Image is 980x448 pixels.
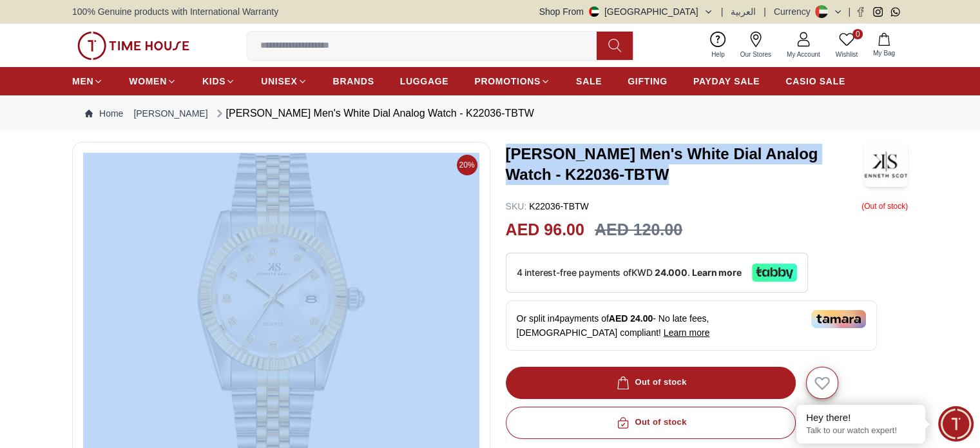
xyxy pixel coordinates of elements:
span: CASIO SALE [785,75,845,88]
span: MEN [72,75,93,88]
a: MEN [72,70,103,93]
span: LUGGAGE [400,75,449,88]
span: Help [706,50,730,59]
a: Facebook [856,7,865,17]
span: WOMEN [129,75,167,88]
a: LUGGAGE [400,70,449,93]
button: Shop From[GEOGRAPHIC_DATA] [539,5,713,18]
div: Chat Widget [938,406,974,442]
img: United Arab Emirates [589,6,599,17]
a: Our Stores [733,29,779,62]
img: Kenneth Scott Men's White Dial Analog Watch - K22036-TBTW [864,142,908,187]
h3: AED 120.00 [595,218,682,242]
a: Whatsapp [890,7,900,17]
span: SKU : [506,201,527,211]
a: BRANDS [333,70,374,93]
span: | [764,5,766,18]
h2: AED 96.00 [506,218,584,242]
a: PAYDAY SALE [693,70,760,93]
span: AED 24.00 [609,313,653,324]
span: Learn more [664,327,710,338]
span: 20% [457,155,477,175]
p: K22036-TBTW [506,200,589,213]
a: Help [704,29,733,62]
a: 0Wishlist [828,29,865,62]
span: Our Stores [735,50,776,59]
span: GIFTING [628,75,668,88]
h3: [PERSON_NAME] Men's White Dial Analog Watch - K22036-TBTW [506,144,864,185]
button: العربية [731,5,756,18]
span: | [721,5,724,18]
button: My Bag [865,30,903,61]
span: SALE [576,75,602,88]
span: KIDS [202,75,226,88]
a: KIDS [202,70,235,93]
a: WOMEN [129,70,177,93]
a: UNISEX [261,70,307,93]
p: Talk to our watch expert! [806,425,916,436]
a: Instagram [873,7,883,17]
a: CASIO SALE [785,70,845,93]
span: My Bag [868,48,900,58]
span: UNISEX [261,75,297,88]
a: PROMOTIONS [474,70,550,93]
a: Home [85,107,123,120]
span: BRANDS [333,75,374,88]
div: Currency [774,5,816,18]
span: PAYDAY SALE [693,75,760,88]
img: ... [77,32,189,60]
span: 0 [852,29,863,39]
p: ( Out of stock ) [861,200,908,213]
nav: Breadcrumb [72,95,908,131]
div: [PERSON_NAME] Men's White Dial Analog Watch - K22036-TBTW [213,106,534,121]
a: GIFTING [628,70,668,93]
span: Wishlist [831,50,863,59]
div: Hey there! [806,411,916,424]
span: PROMOTIONS [474,75,541,88]
span: My Account [782,50,825,59]
span: 100% Genuine products with International Warranty [72,5,278,18]
img: Tamara [811,310,866,328]
div: Or split in 4 payments of - No late fees, [DEMOGRAPHIC_DATA] compliant! [506,300,877,351]
a: [PERSON_NAME] [133,107,207,120]
a: SALE [576,70,602,93]
span: | [848,5,850,18]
